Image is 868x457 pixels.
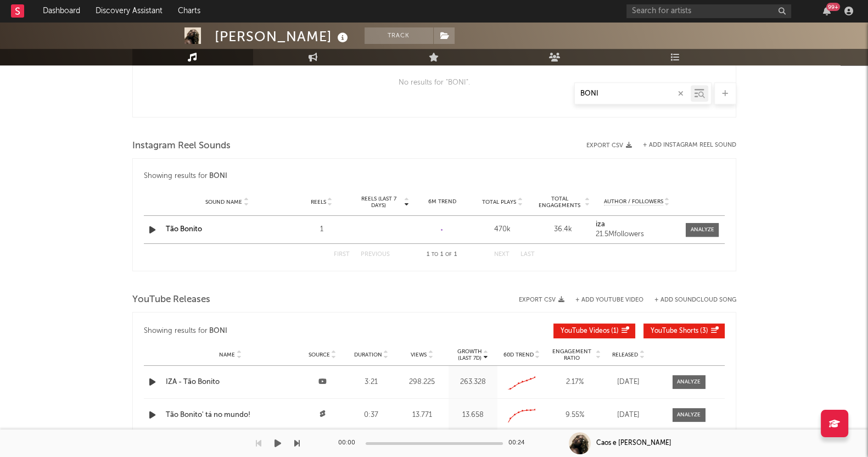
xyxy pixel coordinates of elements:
button: Export CSV [519,297,564,303]
button: + Add Instagram Reel Sound [643,142,736,148]
span: of [445,252,452,257]
div: + Add YouTube Video [564,297,643,303]
span: YouTube Shorts [651,328,698,335]
button: 99+ [823,7,831,15]
div: + Add Instagram Reel Sound [632,142,736,148]
div: [DATE] [607,377,651,388]
span: 60D Trend [503,352,534,358]
div: 1 1 1 [412,248,472,261]
span: Reels [311,199,326,205]
span: YouTube Releases [132,293,210,306]
button: YouTube Shorts(3) [643,324,725,338]
div: Caos e [PERSON_NAME] [596,438,671,448]
button: YouTube Videos(1) [553,324,635,338]
span: Duration [354,352,382,358]
span: Released [612,352,638,358]
a: Tão Bonito [166,226,202,233]
span: Total Plays [482,199,516,205]
p: Growth [457,348,482,355]
div: Showing results for [144,324,434,338]
button: Previous [361,252,390,258]
div: 21.5M followers [596,231,678,238]
button: + Add SoundCloud Song [654,297,736,303]
div: BONI [209,325,227,338]
div: [DATE] [607,410,651,421]
div: 470k [475,224,530,235]
span: Sound Name [205,199,242,205]
button: + Add YouTube Video [575,297,643,303]
input: Search by song name or URL [575,90,691,98]
span: Author / Followers [604,198,663,205]
div: 3:21 [350,377,393,388]
span: YouTube Videos [561,328,609,335]
div: 2.17 % [549,377,601,388]
button: First [334,252,350,258]
div: BONI [209,170,227,183]
div: 99 + [826,3,840,11]
div: 298.225 [398,377,446,388]
span: Source [309,352,330,358]
span: Views [411,352,427,358]
span: Instagram Reel Sounds [132,140,231,153]
span: Reels (last 7 days) [355,196,403,209]
span: Total Engagements [535,196,584,209]
div: 263.328 [451,377,495,388]
div: [PERSON_NAME] [215,27,351,46]
div: 9.55 % [549,410,601,421]
span: Engagement Ratio [549,348,595,361]
button: + Add SoundCloud Song [643,297,736,303]
div: 13.658 [451,410,495,421]
a: IZA - Tão Bonito [166,377,295,388]
div: 00:00 [338,437,360,450]
button: Last [520,252,535,258]
button: Track [365,27,433,44]
a: Tão Bonito' tá no mundo! [166,410,295,421]
p: (Last 7d) [457,355,482,361]
div: 36.4k [535,224,590,235]
div: 1 [294,224,349,235]
div: 00:24 [508,437,530,450]
div: 0:37 [350,410,393,421]
button: Export CSV [586,142,632,149]
div: 6M Trend [415,198,470,206]
span: Name [219,352,235,358]
span: ( 3 ) [651,328,708,335]
span: to [432,252,438,257]
div: Showing results for [144,170,725,183]
div: 13.771 [398,410,446,421]
a: iza [596,221,678,228]
span: ( 1 ) [561,328,619,335]
input: Search for artists [626,4,791,18]
strong: iza [596,221,605,228]
button: Next [494,252,509,258]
